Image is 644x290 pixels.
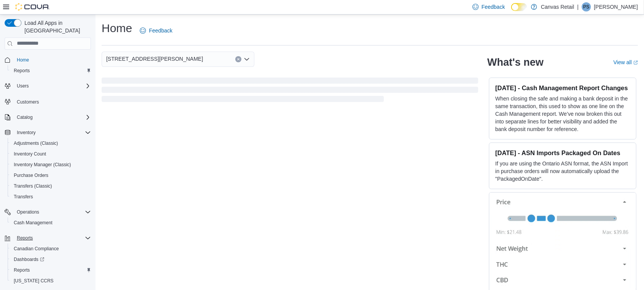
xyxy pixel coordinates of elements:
p: Canvas Retail [541,2,574,11]
span: Transfers (Classic) [11,181,91,191]
button: Open list of options [244,56,250,62]
a: Inventory Manager (Classic) [11,160,74,169]
span: Users [14,81,91,91]
a: Adjustments (Classic) [11,139,61,148]
span: Inventory [14,128,91,137]
span: Operations [14,207,91,217]
span: Dark Mode [511,11,511,11]
h3: [DATE] - Cash Management Report Changes [495,84,630,92]
span: Reports [11,66,91,75]
button: Operations [2,207,94,217]
button: Canadian Compliance [8,243,94,254]
a: Dashboards [11,255,47,264]
button: Reports [2,233,94,243]
button: Transfers [8,191,94,202]
span: Inventory [17,130,36,136]
span: Inventory Manager (Classic) [14,162,71,168]
span: [US_STATE] CCRS [14,278,53,284]
button: Catalog [2,112,94,123]
span: Home [17,57,29,63]
button: Reports [8,265,94,275]
a: Reports [11,266,33,275]
button: Catalog [14,113,36,122]
span: Dashboards [11,255,91,264]
span: Users [17,83,29,89]
input: Dark Mode [511,3,527,11]
span: Reports [11,266,91,275]
span: Inventory Count [11,149,91,159]
p: | [577,2,579,11]
button: Reports [8,65,94,76]
span: Cash Management [11,218,91,227]
span: Inventory Count [14,151,46,157]
span: Canadian Compliance [11,244,91,253]
button: Users [14,81,32,91]
a: Inventory Count [11,149,49,159]
a: Canadian Compliance [11,244,62,253]
span: Inventory Manager (Classic) [11,160,91,169]
button: Purchase Orders [8,170,94,181]
button: Clear input [235,56,241,62]
a: Purchase Orders [11,171,52,180]
span: Canadian Compliance [14,246,59,252]
svg: External link [633,60,638,65]
a: Transfers [11,192,36,201]
button: Transfers (Classic) [8,181,94,191]
span: Home [14,55,91,65]
button: Cash Management [8,217,94,228]
button: Inventory [14,128,39,137]
p: When closing the safe and making a bank deposit in the same transaction, this used to show as one... [495,95,630,133]
p: If you are using the Ontario ASN format, the ASN Import in purchase orders will now automatically... [495,160,630,183]
span: Feedback [149,27,172,34]
h3: [DATE] - ASN Imports Packaged On Dates [495,149,630,157]
span: Catalog [17,114,32,120]
span: Reports [14,68,30,74]
a: Customers [14,97,42,107]
span: Transfers [11,192,91,201]
span: Transfers [14,194,33,200]
button: Adjustments (Classic) [8,138,94,149]
span: PS [583,2,589,11]
a: Cash Management [11,218,55,227]
span: Load All Apps in [GEOGRAPHIC_DATA] [21,19,91,34]
a: Feedback [137,23,175,38]
span: Feedback [482,3,505,11]
h1: Home [102,21,132,36]
span: Cash Management [14,220,52,226]
span: [STREET_ADDRESS][PERSON_NAME] [106,54,203,63]
span: Customers [14,97,91,106]
span: Adjustments (Classic) [14,140,58,146]
a: Dashboards [8,254,94,265]
span: Washington CCRS [11,276,91,285]
span: Customers [17,99,39,105]
button: Operations [14,207,42,217]
span: Loading [102,79,478,104]
span: Purchase Orders [11,171,91,180]
p: [PERSON_NAME] [594,2,638,11]
span: Purchase Orders [14,172,49,178]
span: Transfers (Classic) [14,183,52,189]
span: Reports [17,235,33,241]
button: Inventory Count [8,149,94,159]
a: Reports [11,66,33,75]
button: Inventory [2,127,94,138]
button: Users [2,81,94,91]
h2: What's new [487,56,544,68]
span: Catalog [14,113,91,122]
span: Operations [17,209,39,215]
span: Reports [14,233,91,243]
span: Reports [14,267,30,273]
button: Inventory Manager (Classic) [8,159,94,170]
div: Paul Seeram [582,2,591,11]
button: Home [2,54,94,65]
button: Reports [14,233,36,243]
span: Dashboards [14,256,44,262]
a: View allExternal link [613,59,638,65]
a: [US_STATE] CCRS [11,276,57,285]
a: Transfers (Classic) [11,181,55,191]
button: [US_STATE] CCRS [8,275,94,286]
button: Customers [2,96,94,107]
span: Adjustments (Classic) [11,139,91,148]
a: Home [14,55,32,65]
img: Cova [15,3,50,11]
